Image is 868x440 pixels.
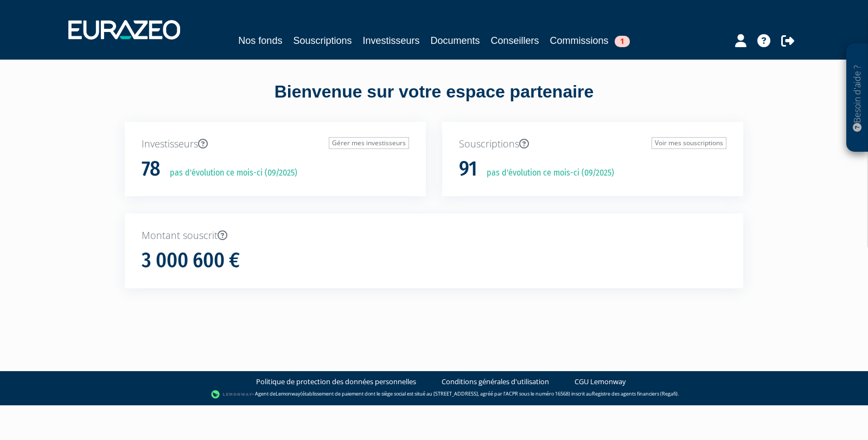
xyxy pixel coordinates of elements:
[68,20,180,40] img: 1732889491-logotype_eurazeo_blanc_rvb.png
[431,33,480,48] a: Documents
[142,137,409,151] p: Investisseurs
[142,158,161,180] h1: 78
[256,377,416,387] a: Politique de protection des données personnelles
[459,137,726,151] p: Souscriptions
[142,229,726,243] p: Montant souscrit
[652,137,726,149] a: Voir mes souscriptions
[851,49,864,147] p: Besoin d'aide ?
[276,390,301,397] a: Lemonway
[575,377,626,387] a: CGU Lemonway
[162,167,297,179] p: pas d'évolution ce mois-ci (09/2025)
[442,377,549,387] a: Conditions générales d'utilisation
[459,158,477,180] h1: 91
[117,80,751,122] div: Bienvenue sur votre espace partenaire
[293,33,352,48] a: Souscriptions
[491,33,539,48] a: Conseillers
[615,36,630,47] span: 1
[362,33,419,48] a: Investisseurs
[11,389,857,400] div: - Agent de (établissement de paiement dont le siège social est situé au [STREET_ADDRESS], agréé p...
[550,33,630,48] a: Commissions1
[329,137,409,149] a: Gérer mes investisseurs
[211,389,253,400] img: logo-lemonway.png
[142,249,240,272] h1: 3 000 600 €
[592,390,678,397] a: Registre des agents financiers (Regafi)
[479,167,614,179] p: pas d'évolution ce mois-ci (09/2025)
[238,33,282,48] a: Nos fonds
